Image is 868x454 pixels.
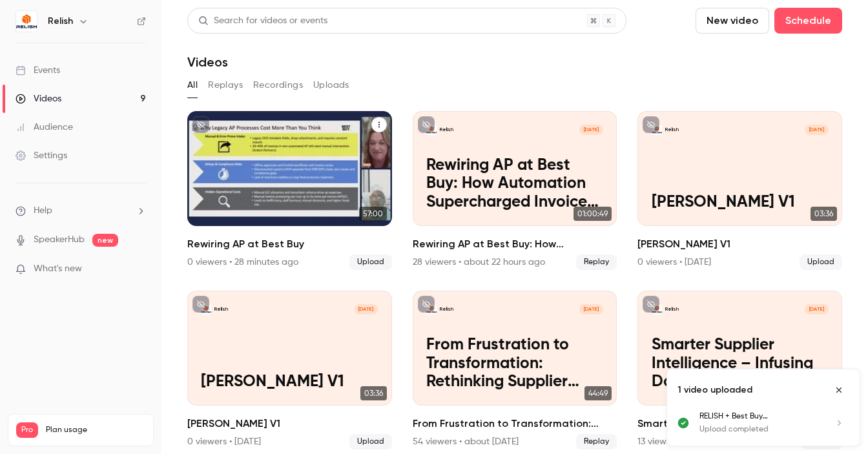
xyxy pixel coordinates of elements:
[34,204,52,218] span: Help
[696,8,769,34] button: New video
[584,386,612,400] span: 44:49
[15,149,67,162] div: Settings
[187,256,298,269] div: 0 viewers • 28 minutes ago
[829,380,849,400] button: Close uploads list
[579,125,603,135] span: [DATE]
[349,434,392,449] span: Upload
[699,411,849,435] a: RELISH + Best Buy Webinar_August 27th,2025_EditedUpload completed
[637,435,713,448] div: 13 viewers • [DATE]
[16,11,37,32] img: Relish
[637,291,842,449] li: Smarter Supplier Intelligence – Infusing Data Into Processes to Reduce Risk & Improve Decisions
[16,422,38,438] span: Pro
[15,92,61,105] div: Videos
[187,54,228,70] h1: Videos
[418,116,435,133] button: unpublished
[665,127,679,134] p: Relish
[187,291,392,449] a: Russel V1Relish[DATE][PERSON_NAME] V103:36[PERSON_NAME] V10 viewers • [DATE]Upload
[805,125,829,135] span: [DATE]
[34,233,85,247] a: SpeakerHub
[92,234,118,247] span: new
[637,111,842,270] a: Russel V1Relish[DATE][PERSON_NAME] V103:36[PERSON_NAME] V10 viewers • [DATE]Upload
[253,75,303,96] button: Recordings
[360,386,387,400] span: 03:36
[187,435,261,448] div: 0 viewers • [DATE]
[187,111,392,270] a: 57:00Rewiring AP at Best Buy0 viewers • 28 minutes agoUpload
[418,296,435,313] button: unpublished
[440,127,453,134] p: Relish
[677,384,752,397] p: 1 video uploaded
[413,111,617,270] a: Rewiring AP at Best Buy: How Automation Supercharged Invoice Processing & AP EfficiencyRelish[DAT...
[15,64,60,77] div: Events
[355,304,378,315] span: [DATE]
[359,207,387,221] span: 57:00
[413,291,617,449] a: From Frustration to Transformation: Rethinking Supplier Validation at Grand Valley State Universi...
[652,194,829,212] p: [PERSON_NAME] V1
[187,236,392,252] h2: Rewiring AP at Best Buy
[130,263,146,275] iframe: Noticeable Trigger
[413,291,617,449] li: From Frustration to Transformation: Rethinking Supplier Validation at Grand Valley State University
[349,254,392,270] span: Upload
[413,111,617,270] li: Rewiring AP at Best Buy: How Automation Supercharged Invoice Processing & AP Efficiency
[192,296,209,313] button: unpublished
[15,204,146,218] li: help-dropdown-opener
[413,236,617,252] h2: Rewiring AP at Best Buy: How Automation Supercharged Invoice Processing & AP Efficiency
[699,411,818,422] p: RELISH + Best Buy Webinar_August 27th,2025_Edited
[652,336,829,392] p: Smarter Supplier Intelligence – Infusing Data Into Processes to Reduce Risk & Improve Decisions
[637,291,842,449] a: Smarter Supplier Intelligence – Infusing Data Into Processes to Reduce Risk & Improve DecisionsRe...
[665,306,679,313] p: Relish
[579,304,603,315] span: [DATE]
[576,254,617,270] span: Replay
[187,75,198,96] button: All
[637,111,842,270] li: Russel V1
[34,262,82,276] span: What's new
[187,111,392,270] li: Rewiring AP at Best Buy
[48,15,73,28] h6: Relish
[15,121,73,134] div: Audience
[214,306,228,313] p: Relish
[774,8,842,34] button: Schedule
[201,373,378,392] p: [PERSON_NAME] V1
[198,14,327,28] div: Search for videos or events
[413,435,519,448] div: 54 viewers • about [DATE]
[46,425,145,435] span: Plan usage
[187,8,842,446] section: Videos
[637,236,842,252] h2: [PERSON_NAME] V1
[187,291,392,449] li: Russel V1
[187,416,392,431] h2: [PERSON_NAME] V1
[643,116,659,133] button: unpublished
[192,116,209,133] button: unpublished
[643,296,659,313] button: unpublished
[426,157,603,212] p: Rewiring AP at Best Buy: How Automation Supercharged Invoice Processing & AP Efficiency
[440,306,453,313] p: Relish
[800,254,842,270] span: Upload
[573,207,612,221] span: 01:00:49
[667,411,860,446] ul: Uploads list
[208,75,243,96] button: Replays
[699,424,818,435] p: Upload completed
[413,256,545,269] div: 28 viewers • about 22 hours ago
[313,75,349,96] button: Uploads
[413,416,617,431] h2: From Frustration to Transformation: Rethinking Supplier Validation at [GEOGRAPHIC_DATA]
[576,434,617,449] span: Replay
[637,256,711,269] div: 0 viewers • [DATE]
[426,336,603,392] p: From Frustration to Transformation: Rethinking Supplier Validation at [GEOGRAPHIC_DATA]
[811,207,837,221] span: 03:36
[805,304,829,315] span: [DATE]
[637,416,842,431] h2: Smarter Supplier Intelligence – Infusing Data Into Processes to Reduce Risk & Improve Decisions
